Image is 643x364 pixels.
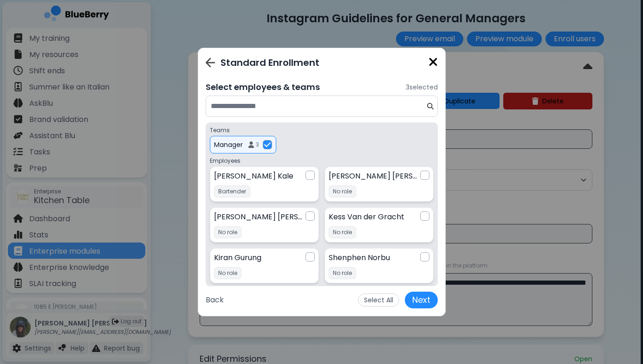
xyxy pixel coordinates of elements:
[214,211,305,223] p: [PERSON_NAME] [PERSON_NAME]
[248,141,259,148] span: 3
[210,157,434,165] p: Employees
[405,292,438,308] button: Next
[264,141,271,148] img: check
[429,56,438,68] img: close icon
[329,252,390,263] p: Shenphen Norbu
[406,83,438,91] p: 3 selected
[214,171,293,182] p: [PERSON_NAME] Kale
[218,269,237,277] p: No role
[206,57,215,67] img: Go back
[218,229,237,236] p: No role
[206,81,320,94] p: Select employees & teams
[206,292,224,308] button: Back
[218,188,246,195] p: Bartender
[248,141,254,148] img: Members
[358,294,399,307] button: Select All
[214,140,243,149] p: Manager
[333,229,352,236] p: No role
[329,171,420,182] p: [PERSON_NAME] [PERSON_NAME]
[329,211,404,223] p: Kess Van der Gracht
[427,103,434,109] img: search icon
[221,56,319,70] p: Standard Enrollment
[333,269,352,277] p: No role
[333,188,352,195] p: No role
[210,127,434,134] p: Teams
[214,252,261,263] p: Kiran Gurung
